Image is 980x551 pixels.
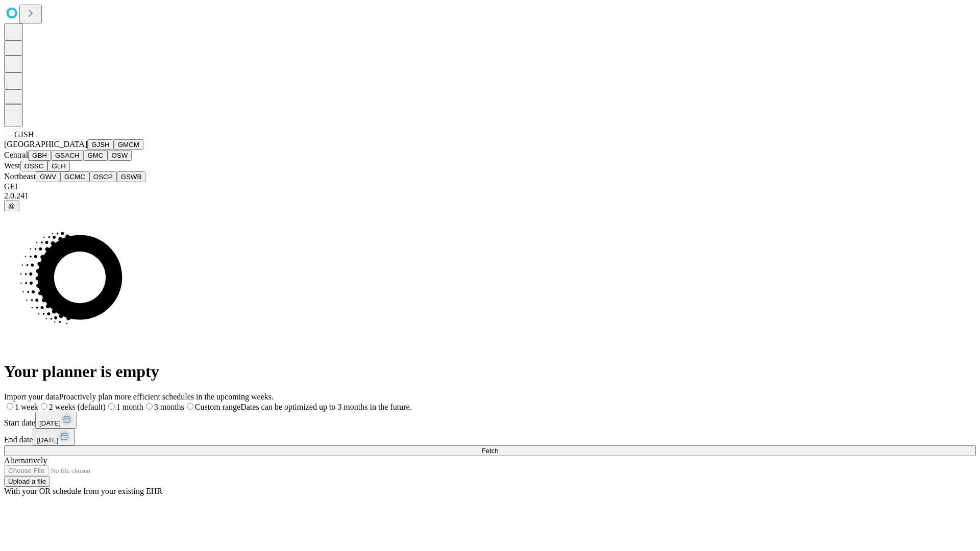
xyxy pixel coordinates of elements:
span: [DATE] [37,436,58,444]
span: Central [4,151,28,159]
span: 1 week [15,403,38,411]
div: End date [4,429,976,445]
button: GLH [47,161,69,171]
button: Fetch [4,445,976,456]
button: GCMC [60,171,89,182]
span: 2 weeks (default) [49,403,106,411]
span: [GEOGRAPHIC_DATA] [4,140,87,148]
input: 3 months [146,403,153,410]
span: Custom range [195,403,240,411]
button: GSACH [51,150,83,161]
span: Dates can be optimized up to 3 months in the future. [240,403,411,411]
button: Upload a file [4,476,50,487]
span: @ [8,202,15,210]
input: 1 month [108,403,115,410]
div: 2.0.241 [4,191,976,201]
button: GBH [28,150,51,161]
span: Northeast [4,172,36,181]
button: OSW [108,150,132,161]
h1: Your planner is empty [4,362,976,381]
span: [DATE] [39,419,61,427]
span: Alternatively [4,456,47,465]
span: 3 months [154,403,184,411]
span: Fetch [481,447,498,455]
div: Start date [4,412,976,429]
button: OSCP [89,171,117,182]
span: Import your data [4,392,59,401]
input: 1 week [7,403,13,410]
span: With your OR schedule from your existing EHR [4,487,162,495]
button: GMC [83,150,107,161]
span: Proactively plan more efficient schedules in the upcoming weeks. [59,392,274,401]
button: GJSH [87,139,114,150]
span: West [4,161,20,170]
button: @ [4,201,19,211]
button: [DATE] [35,412,77,429]
input: 2 weeks (default) [41,403,47,410]
button: OSSC [20,161,48,171]
button: [DATE] [33,429,75,445]
button: GSWB [117,171,146,182]
input: Custom rangeDates can be optimized up to 3 months in the future. [187,403,193,410]
button: GMCM [114,139,143,150]
div: GEI [4,182,976,191]
span: GJSH [14,130,34,139]
button: GWV [36,171,60,182]
span: 1 month [116,403,143,411]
